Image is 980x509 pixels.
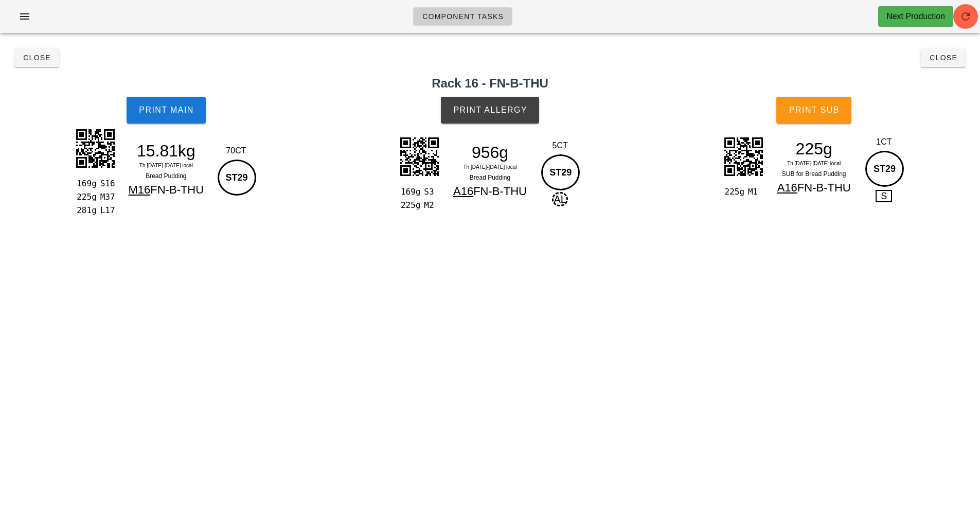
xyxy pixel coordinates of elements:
[552,192,567,206] span: AL
[96,177,117,190] div: S16
[420,185,441,199] div: S3
[929,54,957,62] span: Close
[446,145,535,160] div: 956g
[399,185,420,199] div: 169g
[541,154,580,190] div: ST29
[463,164,516,170] span: Th [DATE]-[DATE] local
[96,190,117,204] div: M37
[96,204,117,217] div: L17
[69,122,121,174] img: EatQYVe1tUxYB0oR8j1LplGVCTgT+q0JUEsgNONOY1amJgKdaFskhwiGtEBNyIkBII1iZEDDdEbBJTBshZGHHrCGwpJC1rfwp...
[453,106,527,115] span: Print Allergy
[218,160,256,196] div: ST29
[215,145,258,157] div: 70CT
[886,10,945,23] div: Next Production
[787,161,841,166] span: Th [DATE]-[DATE] local
[865,151,904,187] div: ST29
[769,141,859,156] div: 225g
[446,172,535,183] div: Bread Pudding
[539,139,581,152] div: 5CT
[75,177,96,190] div: 169g
[121,143,211,159] div: 15.81kg
[420,199,441,212] div: M2
[422,12,504,21] span: Component Tasks
[139,163,193,168] span: Th [DATE]-[DATE] local
[394,131,445,182] img: PNuPm4V+fcAAAAASUVORK5CYII=
[863,136,905,148] div: 1CT
[150,183,204,196] span: FN-B-THU
[128,183,150,196] span: M16
[473,185,527,198] span: FN-B-THU
[718,131,769,182] img: alkhpCgB1a52VW0I+SNCSCvoIrlrPpALUTKvjmxZIYRQN8SsblkhpIkQ8TXoV0nJ2Ya4I7WIyEe15EAqY3Li5SLx92SjBDDS+...
[23,54,51,62] span: Close
[453,185,473,198] span: A16
[769,169,859,179] div: SUB for Bread Pudding
[127,97,206,124] button: Print Main
[777,181,797,194] span: A16
[797,181,851,194] span: FN-B-THU
[876,190,892,202] span: S
[744,185,765,199] div: M1
[723,185,744,199] div: 225g
[399,199,420,212] div: 225g
[776,97,851,124] button: Print Sub
[413,7,512,26] a: Component Tasks
[14,48,59,67] button: Close
[75,190,96,204] div: 225g
[121,171,211,181] div: Bread Pudding
[75,204,96,217] div: 281g
[138,106,194,115] span: Print Main
[789,106,840,115] span: Print Sub
[441,97,539,124] button: Print Allergy
[921,48,966,67] button: Close
[6,74,974,93] h2: Rack 16 - FN-B-THU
